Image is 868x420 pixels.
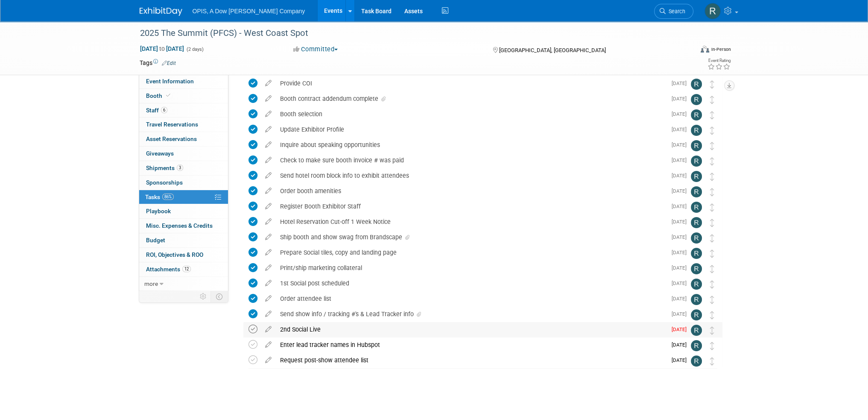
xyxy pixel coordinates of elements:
span: [DATE] [672,203,691,209]
span: to [158,45,166,52]
a: edit [261,141,276,149]
a: edit [261,326,276,333]
span: [DATE] [672,142,691,148]
img: Renee Ortner [704,3,721,19]
span: [DATE] [672,157,691,163]
i: Move task [710,265,714,273]
span: [DATE] [672,296,691,302]
img: Renee Ortner [691,340,702,351]
span: 12 [182,266,191,272]
span: Asset Reservations [146,135,197,142]
span: [DATE] [672,188,691,194]
a: ROI, Objectives & ROO [139,248,228,262]
img: Renee Ortner [691,186,702,197]
a: edit [261,249,276,256]
a: edit [261,203,276,210]
i: Move task [710,157,714,165]
div: In-Person [710,46,731,53]
i: Move task [710,311,714,319]
span: [DATE] [672,265,691,271]
a: edit [261,110,276,118]
img: Renee Ortner [691,79,702,90]
td: Tags [140,59,176,67]
a: edit [261,233,276,241]
div: Booth contract addendum complete [276,91,666,106]
img: Renee Ortner [691,217,702,228]
i: Move task [710,80,714,88]
i: Move task [710,342,714,350]
span: Search [666,8,685,15]
span: [DATE] [672,126,691,132]
img: Renee Ortner [691,232,702,244]
a: Asset Reservations [139,132,228,146]
div: Send show info / tracking #'s & Lead Tracker info [276,307,666,321]
span: [DATE] [672,173,691,179]
span: Tasks [145,194,174,200]
span: (2 days) [186,47,204,52]
a: Travel Reservations [139,117,228,132]
a: edit [261,341,276,349]
div: 2nd Social Live [276,322,666,337]
div: Booth selection [276,107,666,121]
img: Renee Ortner [691,109,702,120]
i: Move task [710,296,714,304]
i: Booth reservation complete [166,93,170,98]
img: Renee Ortner [691,294,702,305]
a: edit [261,356,276,364]
div: Send hotel room block info to exhibit attendees [276,168,666,183]
a: edit [261,264,276,272]
span: Event Information [146,78,194,85]
i: Move task [710,234,714,242]
span: Misc. Expenses & Credits [146,222,213,229]
span: Playbook [146,208,171,214]
span: 3 [177,164,183,171]
span: [DATE] [672,342,691,348]
div: Check to make sure booth invoice # was paid [276,153,666,167]
td: Toggle Event Tabs [210,291,228,302]
span: ROI, Objectives & ROO [146,251,203,258]
span: [DATE] [672,234,691,240]
img: Renee Ortner [691,156,702,167]
td: Personalize Event Tab Strip [196,291,211,302]
i: Move task [710,173,714,181]
a: edit [261,95,276,103]
div: Enter lead tracker names in Hubspot [276,338,666,352]
i: Move task [710,203,714,211]
span: OPIS, A Dow [PERSON_NAME] Company [193,8,305,15]
img: Renee Ortner [691,125,702,136]
div: Ship booth and show swag from Brandscape [276,230,666,244]
a: Tasks86% [139,190,228,204]
i: Move task [710,188,714,196]
a: Edit [162,60,176,66]
span: [DATE] [672,311,691,317]
i: Move task [710,142,714,150]
i: Move task [710,219,714,227]
img: Renee Ortner [691,94,702,105]
a: Shipments3 [139,161,228,175]
a: Event Information [139,74,228,88]
a: Sponsorships [139,176,228,190]
img: Renee Ortner [691,140,702,151]
img: ExhibitDay [140,7,182,16]
span: [DATE] [DATE] [140,45,184,53]
span: Budget [146,237,165,244]
span: Staff [146,107,167,114]
span: Sponsorships [146,179,183,186]
div: 1st Social post scheduled [276,276,666,291]
span: Attachments [146,266,191,273]
i: Move task [710,126,714,135]
div: Inquire about speaking opportunities [276,138,666,152]
div: Event Format [643,44,731,57]
a: more [139,277,228,291]
div: Update Exhibitor Profile [276,122,666,137]
span: [DATE] [672,357,691,363]
div: Order booth amenities [276,184,666,198]
span: Shipments [146,164,183,171]
a: Budget [139,233,228,247]
a: edit [261,218,276,226]
div: 2025 The Summit (PFCS) - West Coast Spot [137,26,681,41]
span: 86% [162,194,174,200]
span: [DATE] [672,96,691,102]
img: Renee Ortner [691,309,702,320]
div: Provide COI [276,76,666,91]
